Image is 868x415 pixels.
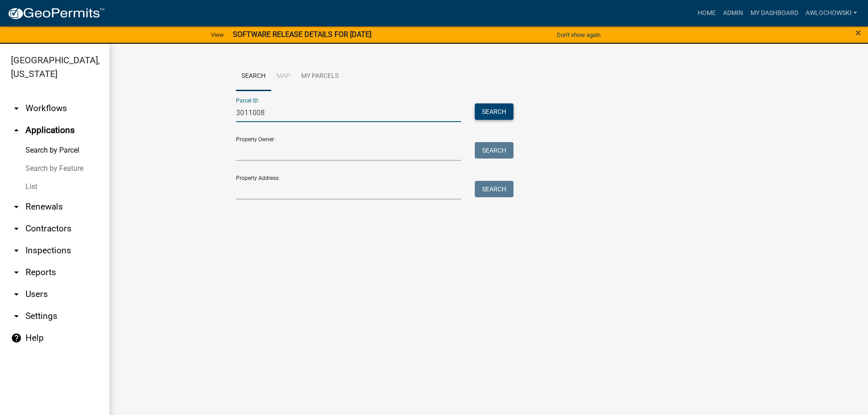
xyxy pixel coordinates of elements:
[475,142,514,159] button: Search
[11,289,22,300] i: arrow_drop_down
[296,62,344,91] a: My Parcels
[747,5,802,22] a: My Dashboard
[855,27,861,38] button: Close
[11,201,22,212] i: arrow_drop_down
[11,333,22,343] i: help
[11,125,22,136] i: arrow_drop_up
[11,223,22,234] i: arrow_drop_down
[233,30,371,39] strong: SOFTWARE RELEASE DETAILS FOR [DATE]
[11,103,22,114] i: arrow_drop_down
[236,62,271,91] a: Search
[475,103,514,120] button: Search
[553,27,604,42] button: Don't show again
[11,267,22,278] i: arrow_drop_down
[207,27,227,42] a: View
[475,181,514,197] button: Search
[719,5,747,22] a: Admin
[11,311,22,322] i: arrow_drop_down
[802,5,861,22] a: awlochowski
[694,5,719,22] a: Home
[855,26,861,39] span: ×
[11,245,22,256] i: arrow_drop_down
